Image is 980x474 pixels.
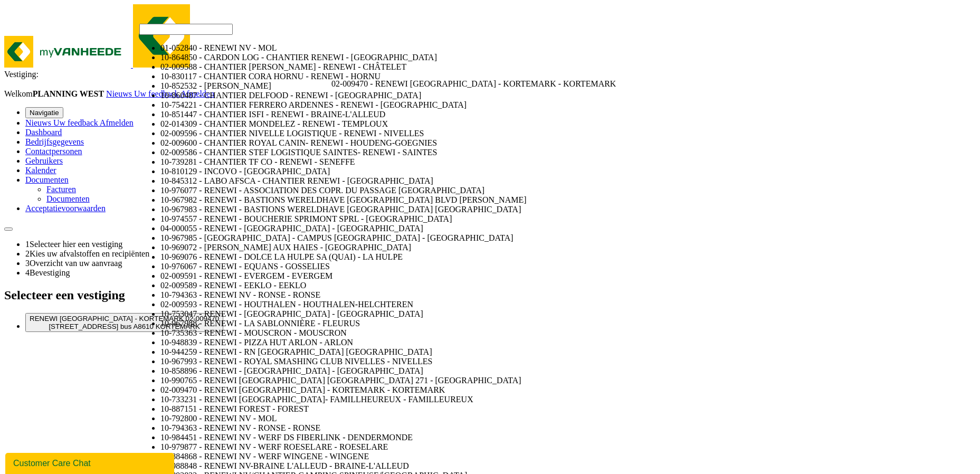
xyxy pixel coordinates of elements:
[160,119,527,129] li: 02-014309 - CHANTIER MONDELEZ - RENEWI - TEMPLOUX
[25,156,63,165] a: Gebruikers
[138,323,200,330] span: 8610 KORTEMARK
[25,147,82,156] a: Contactpersonen
[160,252,527,262] li: 10-969076 - RENEWI - DOLCE LA HULPE SA (QUAI) - LA HULPE
[5,451,176,474] iframe: chat widget
[25,313,223,332] button: RENEWI [GEOGRAPHIC_DATA] - KORTEMARK 02-009470 [STREET_ADDRESS] bus A8610 KORTEMARK
[4,70,39,79] span: Vestiging:
[160,452,527,461] li: 10-884868 - RENEWI NV - WERF WINGENE - WINGENE
[25,107,63,118] button: Navigatie
[160,328,527,338] li: 10-735363 - RENEWI - MOUSCRON - MOUSCRON
[160,43,527,53] li: 01-052840 - RENEWI NV - MOL
[25,204,106,213] a: Acceptatievoorwaarden
[25,128,62,137] a: Dashboard
[30,259,122,268] span: Overzicht van uw aanvraag
[134,89,179,98] span: Uw feedback
[53,118,100,127] a: Uw feedback
[160,366,527,376] li: 10-858896 - RENEWI - [GEOGRAPHIC_DATA] - [GEOGRAPHIC_DATA]
[160,72,527,81] li: 10-830117 - CHANTIER CORA HORNU - RENEWI - HORNU
[25,166,56,175] a: Kalender
[30,268,70,277] span: Bevestiging
[160,176,527,186] li: 10-845312 - LABO AFSCA - CHANTIER RENEWI - [GEOGRAPHIC_DATA]
[134,89,180,98] a: Uw feedback
[160,290,527,300] li: 10-794363 - RENEWI NV - RONSE - RONSE
[160,186,527,195] li: 10-976077 - RENEWI - ASSOCIATION DES COPR. DU PASSAGE [GEOGRAPHIC_DATA]
[25,137,84,146] a: Bedrijfsgegevens
[160,81,527,91] li: 10-852532 - [PERSON_NAME]
[49,323,138,330] span: [STREET_ADDRESS] bus A
[160,433,527,442] li: 10-984451 - RENEWI NV - WERF DS FIBERLINK - DENDERMONDE
[160,338,527,347] li: 10-948839 - RENEWI - PIZZA HUT ARLON - ARLON
[30,240,122,249] span: Selecteer hier een vestiging
[4,36,131,68] img: myVanheede
[160,138,527,148] li: 02-009600 - CHANTIER ROYAL CANIN- RENEWI - HOUDENG-GOEGNIES
[4,288,976,302] h2: Selecteer een vestiging
[106,89,134,98] a: Nieuws
[160,271,527,281] li: 02-009591 - RENEWI - EVERGEM - EVERGEM
[25,118,53,127] a: Nieuws
[46,194,90,203] a: Documenten
[133,4,190,68] img: myVanheede
[160,167,527,176] li: 10-810129 - INCOVO - [GEOGRAPHIC_DATA]
[25,259,30,268] span: 3
[160,357,527,366] li: 10-967993 - RENEWI - ROYAL SMASHING CLUB NIVELLES - NIVELLES
[30,109,59,117] span: Navigatie
[160,233,527,243] li: 10-967985 - [GEOGRAPHIC_DATA] - CAMPUS [GEOGRAPHIC_DATA] - [GEOGRAPHIC_DATA]
[160,224,527,233] li: 04-000055 - RENEWI - [GEOGRAPHIC_DATA] - [GEOGRAPHIC_DATA]
[160,262,527,271] li: 10-976067 - RENEWI - EQUANS - GOSSELIES
[160,129,527,138] li: 02-009596 - CHANTIER NIVELLE LOGISTIQUE - RENEWI - NIVELLES
[160,461,527,471] li: 10-988848 - RENEWI NV-BRAINE L'ALLEUD - BRAINE-L'ALLEUD
[25,118,51,127] span: Nieuws
[33,89,104,98] strong: PLANNING WEST
[160,53,527,62] li: 10-864850 - CARDON LOG - CHANTIER RENEWI - [GEOGRAPHIC_DATA]
[160,414,527,423] li: 10-792800 - RENEWI NV - MOL
[160,423,527,433] li: 10-794363 - RENEWI NV - RONSE - RONSE
[160,243,527,252] li: 10-969072 - [PERSON_NAME] AUX HAIES - [GEOGRAPHIC_DATA]
[160,347,527,357] li: 10-944259 - RENEWI - RN [GEOGRAPHIC_DATA] [GEOGRAPHIC_DATA]
[160,62,527,72] li: 02-009588 - CHANTIER [PERSON_NAME] - RENEWI - CHÂTELET
[160,205,527,214] li: 10-967983 - RENEWI - BASTIONS WERELDHAVE [GEOGRAPHIC_DATA] [GEOGRAPHIC_DATA]
[160,395,527,404] li: 10-733231 - RENEWI [GEOGRAPHIC_DATA]- FAMILLHEUREUX - FAMILLEUREUX
[100,118,134,127] a: Afmelden
[160,157,527,167] li: 10-739281 - CHANTIER TF CO - RENEWI - SENEFFE
[160,442,527,452] li: 10-979877 - RENEWI NV - WERF ROESELARE - ROESELARE
[160,91,527,100] li: 10-860487 - CHANTIER DELFOOD - RENEWI - [GEOGRAPHIC_DATA]
[30,249,149,258] span: Kies uw afvalstoffen en recipiënten
[160,281,527,290] li: 02-009589 - RENEWI - EEKLO - EEKLO
[25,175,69,184] a: Documenten
[160,376,527,385] li: 10-990765 - RENEWI [GEOGRAPHIC_DATA] [GEOGRAPHIC_DATA] 271 - [GEOGRAPHIC_DATA]
[160,319,527,328] li: 10-967988 - RENEWI - LA SABLONNIÈRE - FLEURUS
[160,404,527,414] li: 10-887151 - RENEWI FOREST - FOREST
[30,315,184,323] span: RENEWI [GEOGRAPHIC_DATA] - KORTEMARK
[4,89,106,98] span: Welkom
[160,385,527,395] li: 02-009470 - RENEWI [GEOGRAPHIC_DATA] - KORTEMARK - KORTEMARK
[160,148,527,157] li: 02-009586 - CHANTIER STEF LOGISTIQUE SAINTES- RENEWI - SAINTES
[25,249,30,258] span: 2
[160,195,527,205] li: 10-967982 - RENEWI - BASTIONS WERELDHAVE [GEOGRAPHIC_DATA] BLVD [PERSON_NAME]
[160,214,527,224] li: 10-974557 - RENEWI - BOUCHERIE SPRIMONT SPRL - [GEOGRAPHIC_DATA]
[25,240,30,249] span: 1
[106,89,132,98] span: Nieuws
[160,300,527,309] li: 02-009593 - RENEWI - HOUTHALEN - HOUTHALEN-HELCHTEREN
[25,268,30,277] span: 4
[53,118,98,127] span: Uw feedback
[160,100,527,110] li: 10-754221 - CHANTIER FERRERO ARDENNES - RENEWI - [GEOGRAPHIC_DATA]
[160,309,527,319] li: 10-753047 - RENEWI - [GEOGRAPHIC_DATA] - [GEOGRAPHIC_DATA]
[46,185,76,194] a: Facturen
[160,110,527,119] li: 10-851447 - CHANTIER ISFI - RENEWI - BRAINE-L'ALLEUD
